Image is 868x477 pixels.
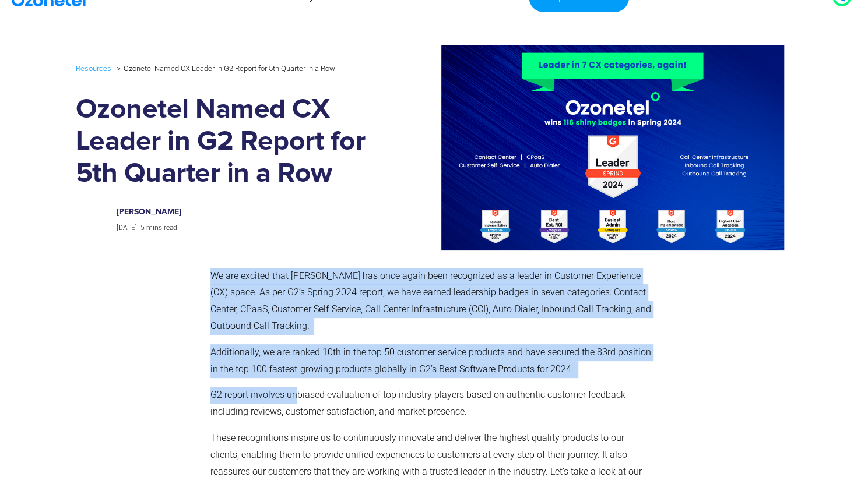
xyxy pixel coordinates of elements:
[76,94,375,190] h1: Ozonetel Named CX Leader in G2 Report for 5th Quarter in a Row
[117,224,137,232] span: [DATE]
[210,347,651,374] span: Additionally, we are ranked 10th in the top 50 customer service products and have secured the 83r...
[146,224,177,232] span: mins read
[383,45,784,250] img: Ozonetel Named CX Leader in G2’s Spring 2024 Report
[210,389,625,417] span: G2 report involves unbiased evaluation of top industry players based on authentic customer feedba...
[210,270,651,331] span: We are excited that [PERSON_NAME] has once again been recognized as a leader in Customer Experien...
[114,61,335,76] li: Ozonetel Named CX Leader in G2 Report for 5th Quarter in a Row
[117,207,363,217] h6: [PERSON_NAME]
[140,224,145,232] span: 5
[76,62,111,75] a: Resources
[117,222,363,235] p: |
